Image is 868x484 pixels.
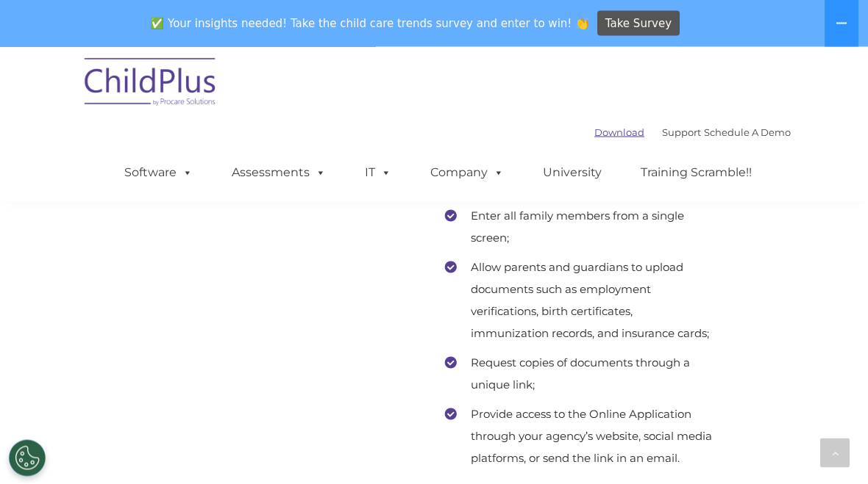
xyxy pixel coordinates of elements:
[217,158,341,187] a: Assessments
[704,126,791,138] a: Schedule A Demo
[445,206,712,250] li: Enter all family members from a single screen;
[416,158,519,187] a: Company
[594,126,791,138] font: |
[77,48,224,121] img: ChildPlus by Procare Solutions
[626,158,766,187] a: Training Scramble!!
[350,158,406,187] a: IT
[9,440,46,477] button: Cookies Settings
[594,126,644,138] a: Download
[597,11,680,37] a: Take Survey
[145,10,595,38] span: ✅ Your insights needed! Take the child care trends survey and enter to win! 👏
[445,257,712,345] li: Allow parents and guardians to upload documents such as employment verifications, birth certifica...
[445,353,712,397] li: Request copies of documents through a unique link;
[110,158,207,187] a: Software
[528,158,616,187] a: University
[662,126,701,138] a: Support
[445,404,712,470] li: Provide access to the Online Application through your agency’s website, social media platforms, o...
[605,11,672,37] span: Take Survey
